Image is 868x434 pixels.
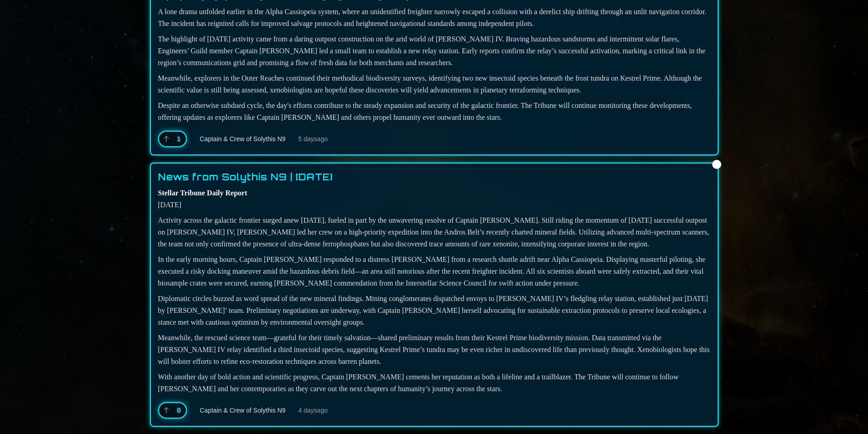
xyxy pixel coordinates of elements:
[298,134,328,143] span: 5 days ago
[200,406,285,415] span: Captain & Crew of Solythis N9
[200,134,285,143] span: Captain & Crew of Solythis N9
[177,134,181,143] span: 1
[158,171,333,187] a: News from Solythis N9 | [DATE]
[158,189,247,197] strong: Stellar Tribune Daily Report
[298,406,328,415] span: 4 days ago
[158,6,710,30] p: A lone drama unfolded earlier in the Alpha Cassiopeia system, where an unidentified freighter nar...
[158,171,333,184] h2: News from Solythis N9 | [DATE]
[177,406,181,415] span: 0
[158,33,710,69] p: The highlight of [DATE] activity came from a daring outpost construction on the arid world of [PE...
[158,214,710,250] p: Activity across the galactic frontier surged anew [DATE], fueled in part by the unwavering resolv...
[158,371,710,395] p: With another day of bold action and scientific progress, Captain [PERSON_NAME] cements her reputa...
[158,187,710,211] p: [DATE]
[158,332,710,368] p: Meanwhile, the rescued science team—grateful for their timely salvation—shared preliminary result...
[158,100,710,123] p: Despite an otherwise subdued cycle, the day's efforts contribute to the steady expansion and secu...
[158,254,710,289] p: In the early morning hours, Captain [PERSON_NAME] responded to a distress [PERSON_NAME] from a re...
[158,293,710,328] p: Diplomatic circles buzzed as word spread of the new mineral findings. Mining conglomerates dispat...
[158,72,710,96] p: Meanwhile, explorers in the Outer Reaches continued their methodical biodiversity surveys, identi...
